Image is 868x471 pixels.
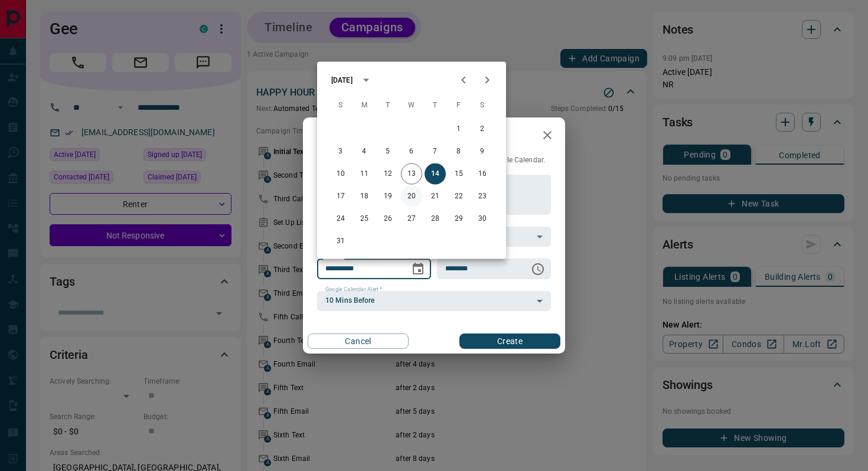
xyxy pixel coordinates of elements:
[425,208,446,230] button: 28
[425,141,446,162] button: 7
[377,208,399,230] button: 26
[330,231,351,252] button: 31
[472,163,493,185] button: 16
[354,208,375,230] button: 25
[526,257,550,281] button: Choose time, selected time is 6:00 AM
[448,186,469,207] button: 22
[401,163,422,185] button: 13
[406,257,430,281] button: Choose date, selected date is Aug 14, 2025
[377,186,399,207] button: 19
[425,163,446,185] button: 14
[331,75,353,86] div: [DATE]
[448,141,469,162] button: 8
[475,68,499,92] button: Next month
[472,94,493,117] span: Saturday
[377,141,399,162] button: 5
[401,208,422,230] button: 27
[425,94,446,117] span: Thursday
[303,117,383,155] h2: New Task
[448,119,469,140] button: 1
[452,68,475,92] button: Previous month
[330,141,351,162] button: 3
[472,141,493,162] button: 9
[308,333,409,349] button: Cancel
[330,208,351,230] button: 24
[401,186,422,207] button: 20
[425,186,446,207] button: 21
[472,208,493,230] button: 30
[377,163,399,185] button: 12
[472,186,493,207] button: 23
[356,70,376,90] button: calendar view is open, switch to year view
[330,163,351,185] button: 10
[448,208,469,230] button: 29
[354,94,375,117] span: Monday
[330,94,351,117] span: Sunday
[377,94,399,117] span: Tuesday
[354,186,375,207] button: 18
[459,333,560,349] button: Create
[317,291,551,311] div: 10 Mins Before
[472,119,493,140] button: 2
[354,141,375,162] button: 4
[325,286,382,293] label: Google Calendar Alert
[448,163,469,185] button: 15
[354,163,375,185] button: 11
[448,94,469,117] span: Friday
[330,186,351,207] button: 17
[401,141,422,162] button: 6
[401,94,422,117] span: Wednesday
